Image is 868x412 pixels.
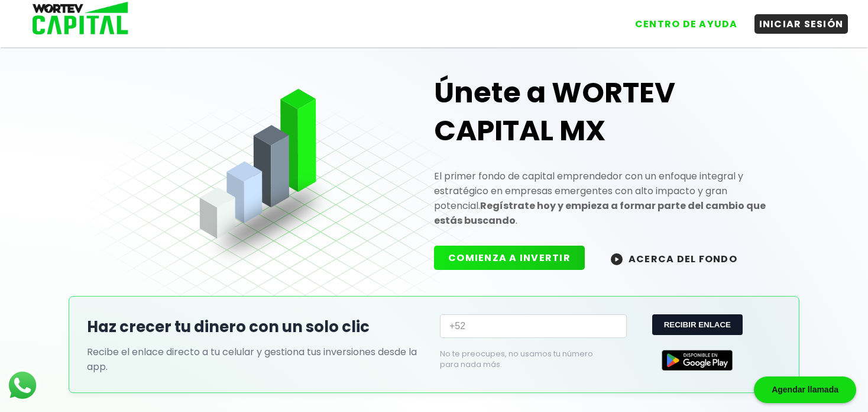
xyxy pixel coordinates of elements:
[434,199,766,227] strong: Regístrate hoy y empieza a formar parte del cambio que estás buscando
[87,316,428,339] h2: Haz crecer tu dinero con un solo clic
[440,349,608,370] p: No te preocupes, no usamos tu número para nada más.
[611,253,623,265] img: wortev-capital-acerca-del-fondo
[434,169,781,228] p: El primer fondo de capital emprendedor con un enfoque integral y estratégico en empresas emergent...
[754,376,856,403] div: Agendar llamada
[754,14,848,34] button: INICIAR SESIÓN
[6,369,39,402] img: logos_whatsapp-icon.242b2217.svg
[87,345,428,374] p: Recibe el enlace directo a tu celular y gestiona tus inversiones desde la app.
[652,314,743,335] button: RECIBIR ENLACE
[662,350,733,371] img: Google Play
[597,246,752,271] button: ACERCA DEL FONDO
[743,5,848,34] a: INICIAR SESIÓN
[434,251,597,265] a: COMIENZA A INVERTIR
[434,74,781,150] h1: Únete a WORTEV CAPITAL MX
[618,5,743,34] a: CENTRO DE AYUDA
[630,14,743,34] button: CENTRO DE AYUDA
[434,246,585,270] button: COMIENZA A INVERTIR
